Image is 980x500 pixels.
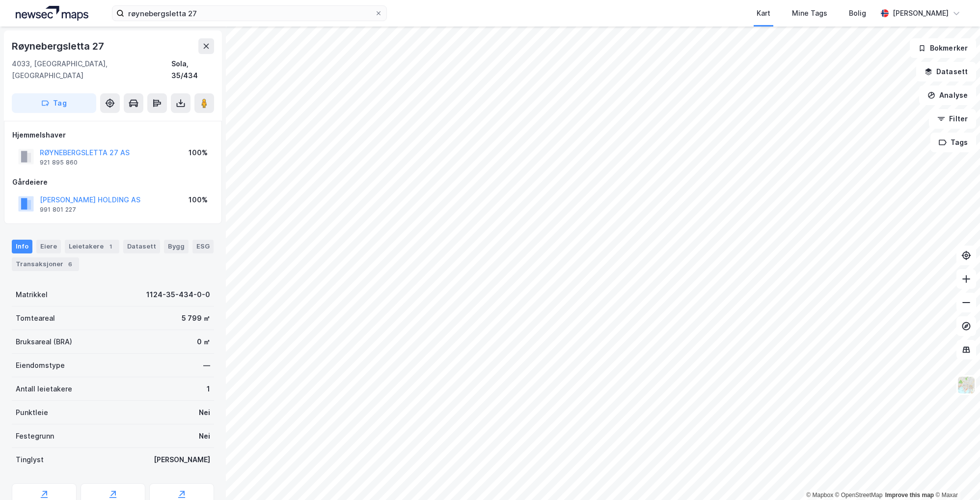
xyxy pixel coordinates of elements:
[12,257,79,271] div: Transaksjoner
[203,360,210,371] div: —
[65,259,75,269] div: 6
[164,240,189,253] div: Bygg
[16,6,88,21] img: logo.a4113a55bc3d86da70a041830d287a7e.svg
[885,492,934,499] a: Improve this map
[65,240,119,253] div: Leietakere
[40,159,78,167] div: 921 895 860
[929,109,976,129] button: Filter
[757,7,770,19] div: Kart
[189,194,208,206] div: 100%
[189,147,208,159] div: 100%
[16,383,72,395] div: Antall leietakere
[199,407,210,418] div: Nei
[806,492,833,499] a: Mapbox
[16,312,55,324] div: Tomteareal
[893,7,949,19] div: [PERSON_NAME]
[835,492,883,499] a: OpenStreetMap
[12,58,171,82] div: 4033, [GEOGRAPHIC_DATA], [GEOGRAPHIC_DATA]
[931,453,980,500] div: Kontrollprogram for chat
[12,176,214,188] div: Gårdeiere
[154,454,210,466] div: [PERSON_NAME]
[182,312,210,324] div: 5 799 ㎡
[197,336,210,348] div: 0 ㎡
[12,129,214,141] div: Hjemmelshaver
[910,38,976,58] button: Bokmerker
[192,240,214,253] div: ESG
[792,7,827,19] div: Mine Tags
[930,133,976,152] button: Tags
[916,62,976,82] button: Datasett
[123,240,160,253] div: Datasett
[16,336,72,348] div: Bruksareal (BRA)
[106,242,115,251] div: 1
[36,240,61,253] div: Eiere
[16,454,44,466] div: Tinglyst
[849,7,866,19] div: Bolig
[931,453,980,500] iframe: Chat Widget
[124,6,375,21] input: Søk på adresse, matrikkel, gårdeiere, leietakere eller personer
[199,430,210,442] div: Nei
[40,206,76,214] div: 991 801 227
[12,93,96,113] button: Tag
[919,85,976,105] button: Analyse
[16,289,48,301] div: Matrikkel
[146,289,210,301] div: 1124-35-434-0-0
[171,58,214,82] div: Sola, 35/434
[16,360,65,371] div: Eiendomstype
[12,240,32,253] div: Info
[12,38,106,54] div: Røynebergsletta 27
[957,376,976,394] img: Z
[16,407,48,418] div: Punktleie
[16,430,54,442] div: Festegrunn
[207,383,210,395] div: 1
